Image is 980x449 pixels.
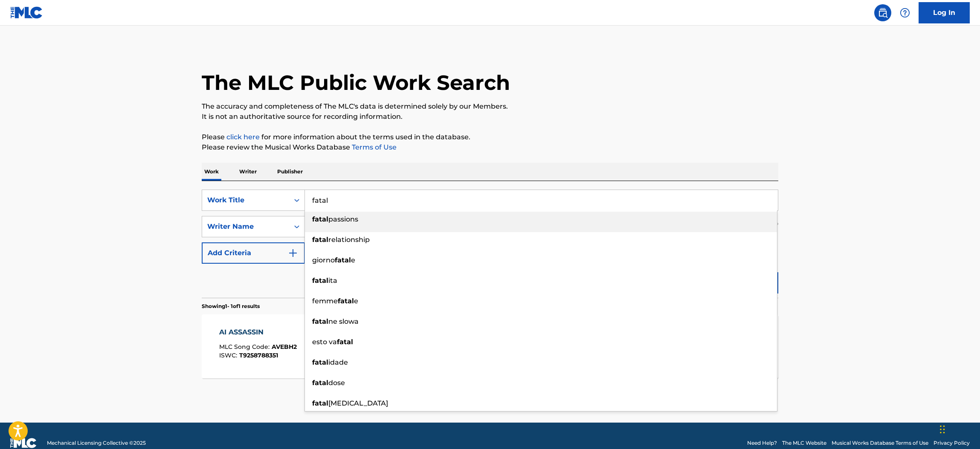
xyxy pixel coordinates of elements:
[202,112,778,122] p: It is not an authoritative source for recording information.
[207,195,284,205] div: Work Title
[335,256,351,264] strong: fatal
[328,276,337,285] span: ita
[239,351,278,359] span: T9258788351
[328,236,370,244] span: relationship
[202,132,778,142] p: Please for more information about the terms used in the database.
[919,2,970,23] a: Log In
[207,222,284,232] div: Writer Name
[202,163,221,181] p: Work
[237,163,259,181] p: Writer
[312,256,335,264] span: giorno
[219,327,297,337] div: AI ASSASSIN
[226,133,260,141] a: click here
[328,358,348,366] span: idade
[10,6,43,19] img: MLC Logo
[312,399,328,407] strong: fatal
[272,343,297,351] span: AVEBH2
[328,399,388,407] span: [MEDICAL_DATA]
[312,215,328,223] strong: fatal
[350,143,397,151] a: Terms of Use
[934,439,970,447] a: Privacy Policy
[747,439,777,447] a: Need Help?
[202,70,510,95] h1: The MLC Public Work Search
[832,439,928,447] a: Musical Works Database Terms of Use
[874,4,891,21] a: Public Search
[202,314,778,378] a: AI ASSASSINMLC Song Code:AVEBH2ISWC:T9258788351Writers (1)[PERSON_NAME]Recording Artists (4)AL LE...
[940,417,945,442] div: Drag
[312,379,328,387] strong: fatal
[202,242,305,264] button: Add Criteria
[937,408,980,449] iframe: Chat Widget
[202,101,778,112] p: The accuracy and completeness of The MLC's data is determined solely by our Members.
[312,236,328,244] strong: fatal
[10,438,37,448] img: logo
[900,8,910,18] img: help
[338,297,354,305] strong: fatal
[219,351,239,359] span: ISWC :
[878,8,888,18] img: search
[782,439,826,447] a: The MLC Website
[896,4,913,21] div: Help
[202,142,778,153] p: Please review the Musical Works Database
[47,439,146,447] span: Mechanical Licensing Collective © 2025
[275,163,305,181] p: Publisher
[219,343,272,351] span: MLC Song Code :
[312,317,328,325] strong: fatal
[328,379,345,387] span: dose
[328,215,358,223] span: passions
[288,248,298,258] img: 9d2ae6d4665cec9f34b9.svg
[312,297,338,305] span: femme
[312,358,328,366] strong: fatal
[354,297,358,305] span: e
[312,276,328,285] strong: fatal
[337,338,353,346] strong: fatal
[328,317,359,325] span: ne slowa
[202,302,260,310] p: Showing 1 - 1 of 1 results
[351,256,355,264] span: e
[202,190,778,298] form: Search Form
[312,338,337,346] span: esto va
